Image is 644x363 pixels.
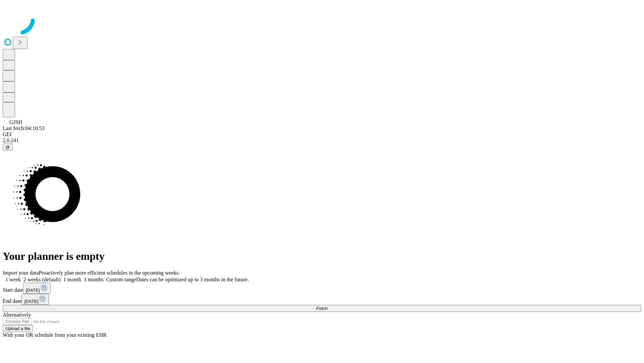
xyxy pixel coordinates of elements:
[106,277,136,282] span: Custom range
[23,283,51,294] button: [DATE]
[3,270,39,276] span: Import your data
[24,299,38,304] span: [DATE]
[3,144,13,151] button: @
[316,306,327,311] span: Fetch
[3,325,33,332] button: Upload a file
[3,137,641,144] div: 2.0.241
[3,332,107,338] span: With your OR schedule from your existing EHR
[21,294,49,305] button: [DATE]
[39,270,180,276] span: Proactively plan more efficient schedules in the upcoming weeks.
[84,277,104,282] span: 3 months
[23,277,61,282] span: 2 weeks (default)
[3,131,641,137] div: GEI
[26,288,40,293] span: [DATE]
[3,250,641,263] h1: Your planner is empty
[3,283,641,294] div: Start date
[3,312,31,318] span: Alternatively
[5,277,21,282] span: 1 week
[3,305,641,312] button: Fetch
[5,145,10,150] span: @
[3,125,45,131] span: Last fetch: 04:10:53
[136,277,249,282] span: Dates can be optimized up to 3 months in the future.
[9,119,22,125] span: GJSH
[3,294,641,305] div: End date
[63,277,81,282] span: 1 month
